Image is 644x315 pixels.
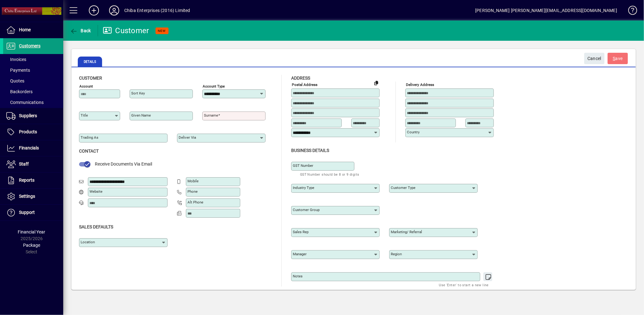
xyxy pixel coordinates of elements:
span: Quotes [6,78,24,83]
mat-label: GST Number [293,163,313,168]
button: Cancel [584,53,604,64]
mat-hint: GST Number should be 8 or 9 digits [300,171,359,178]
mat-label: Given name [131,113,151,118]
mat-label: Industry type [293,185,314,190]
span: Support [19,210,35,215]
div: Customer [103,26,149,36]
button: Add [84,5,104,16]
mat-hint: Use 'Enter' to start a new line [439,281,489,288]
span: Invoices [6,57,26,62]
a: Support [3,205,63,221]
span: Package [23,243,40,248]
span: Backorders [6,89,33,94]
mat-label: Website [89,189,102,194]
a: Quotes [3,76,63,86]
span: Communications [6,100,44,105]
span: Back [70,28,91,33]
mat-label: Customer group [293,208,320,212]
mat-label: Marketing/ Referral [391,230,422,234]
span: Home [19,27,31,32]
a: Payments [3,65,63,76]
span: Receive Documents Via Email [95,161,152,167]
a: Suppliers [3,108,63,124]
mat-label: Phone [187,189,198,194]
span: Sales defaults [79,224,113,229]
a: Staff [3,156,63,172]
button: Save [608,53,628,64]
a: Communications [3,97,63,108]
span: S [613,56,616,61]
a: Products [3,124,63,140]
span: Address [291,76,310,81]
app-page-header-button: Back [63,25,98,36]
mat-label: Location [81,240,95,244]
span: Customer [79,76,102,81]
mat-label: Surname [204,113,218,118]
span: Financials [19,145,39,150]
button: Profile [104,5,124,16]
span: Financial Year [18,229,46,234]
mat-label: Region [391,252,402,256]
mat-label: Manager [293,252,307,256]
span: Suppliers [19,113,37,118]
mat-label: Notes [293,274,303,278]
mat-label: Mobile [187,179,199,183]
a: Financials [3,140,63,156]
a: Invoices [3,54,63,65]
div: Chiba Enterprises (2016) Limited [124,5,190,15]
span: Details [78,57,102,67]
span: Reports [19,178,34,183]
mat-label: Account Type [203,84,225,88]
a: Home [3,22,63,38]
mat-label: Alt Phone [187,200,203,204]
a: Settings [3,189,63,204]
mat-label: Title [81,113,88,118]
a: Backorders [3,86,63,97]
mat-label: Sort key [131,91,145,95]
span: Business details [291,148,329,153]
a: Knowledge Base [623,1,636,22]
div: [PERSON_NAME] [PERSON_NAME][EMAIL_ADDRESS][DOMAIN_NAME] [475,5,617,15]
button: Back [68,25,93,36]
mat-label: Deliver via [179,135,196,140]
span: Products [19,129,37,134]
span: Staff [19,161,29,167]
span: Settings [19,194,35,199]
span: ave [613,53,623,64]
span: Payments [6,68,30,73]
mat-label: Account [79,84,93,88]
mat-label: Customer type [391,185,415,190]
mat-label: Country [407,130,420,134]
span: Customers [19,43,40,48]
span: Contact [79,148,99,154]
button: Copy to Delivery address [371,78,381,88]
span: Cancel [587,53,601,64]
mat-label: Sales rep [293,230,309,234]
a: Reports [3,173,63,188]
mat-label: Trading as [81,135,98,140]
span: NEW [158,29,166,33]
